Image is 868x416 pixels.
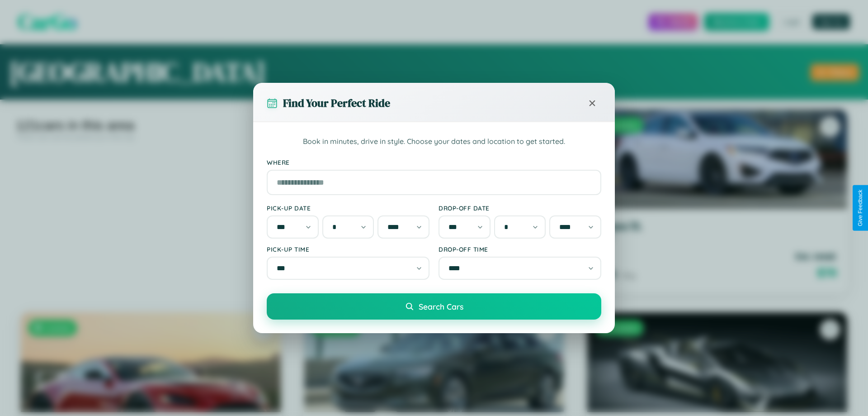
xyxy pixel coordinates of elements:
[267,136,601,148] p: Book in minutes, drive in style. Choose your dates and location to get started.
[419,301,463,311] span: Search Cars
[439,204,601,212] label: Drop-off Date
[267,204,429,212] label: Pick-up Date
[283,96,390,110] h3: Find Your Perfect Ride
[439,245,601,253] label: Drop-off Time
[267,158,601,166] label: Where
[267,293,601,320] button: Search Cars
[267,245,429,253] label: Pick-up Time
